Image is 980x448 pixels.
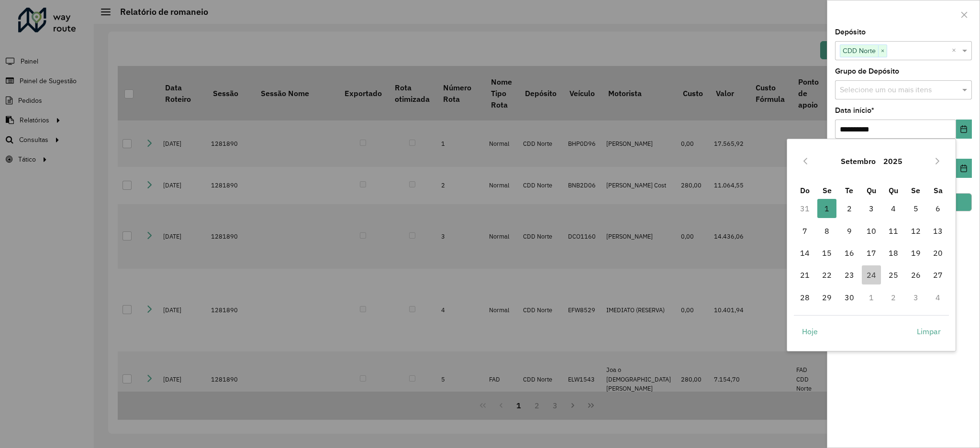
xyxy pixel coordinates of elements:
td: 8 [816,219,838,241]
td: 11 [882,219,904,241]
td: 4 [927,286,949,308]
span: Sa [934,186,943,195]
td: 27 [927,264,949,286]
td: 16 [838,242,860,264]
span: 22 [817,265,836,284]
span: 23 [840,265,859,284]
label: Depósito [835,26,866,38]
span: 7 [795,221,814,240]
span: Qu [889,186,898,195]
td: 2 [882,286,904,308]
span: × [878,45,887,57]
label: Data início [835,105,874,116]
span: 9 [840,221,859,240]
span: 29 [817,288,836,307]
span: 11 [884,221,903,240]
button: Next Month [930,153,945,169]
button: Limpar [909,322,949,341]
td: 2 [838,197,860,219]
span: 16 [840,243,859,262]
td: 12 [905,219,927,241]
span: 8 [817,221,836,240]
span: 13 [928,221,947,240]
span: 18 [884,243,903,262]
td: 5 [905,197,927,219]
span: Limpar [917,326,941,337]
span: Do [800,186,810,195]
span: 24 [862,265,881,284]
span: 27 [928,265,947,284]
td: 31 [794,197,816,219]
td: 9 [838,219,860,241]
label: Grupo de Depósito [835,66,899,77]
button: Choose Date [956,120,972,139]
td: 4 [882,197,904,219]
td: 29 [816,286,838,308]
span: 2 [840,199,859,218]
td: 28 [794,286,816,308]
span: 14 [795,243,814,262]
td: 1 [816,197,838,219]
td: 17 [860,242,882,264]
span: 19 [906,243,925,262]
td: 23 [838,264,860,286]
td: 1 [860,286,882,308]
span: 4 [884,199,903,218]
td: 24 [860,264,882,286]
span: 20 [928,243,947,262]
td: 30 [838,286,860,308]
span: Se [823,186,832,195]
span: 21 [795,265,814,284]
td: 13 [927,219,949,241]
span: Te [845,186,853,195]
td: 18 [882,242,904,264]
span: 5 [906,199,925,218]
button: Previous Month [798,153,813,169]
button: Choose Month [837,150,880,173]
span: 28 [795,288,814,307]
span: Se [911,186,920,195]
span: 12 [906,221,925,240]
span: Clear all [952,45,960,56]
td: 20 [927,242,949,264]
span: 3 [862,199,881,218]
td: 25 [882,264,904,286]
span: 10 [862,221,881,240]
span: 26 [906,265,925,284]
span: 25 [884,265,903,284]
span: Qu [867,186,876,195]
span: 15 [817,243,836,262]
td: 21 [794,264,816,286]
td: 14 [794,242,816,264]
span: 30 [840,288,859,307]
td: 19 [905,242,927,264]
td: 22 [816,264,838,286]
td: 3 [860,197,882,219]
td: 10 [860,219,882,241]
td: 6 [927,197,949,219]
div: Choose Date [787,139,956,351]
span: 6 [928,199,947,218]
span: 17 [862,243,881,262]
td: 7 [794,219,816,241]
td: 26 [905,264,927,286]
button: Hoje [794,322,826,341]
button: Choose Year [880,150,906,173]
span: CDD Norte [840,45,878,56]
td: 15 [816,242,838,264]
td: 3 [905,286,927,308]
span: 1 [817,199,836,218]
button: Choose Date [956,159,972,178]
span: Hoje [802,326,818,337]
